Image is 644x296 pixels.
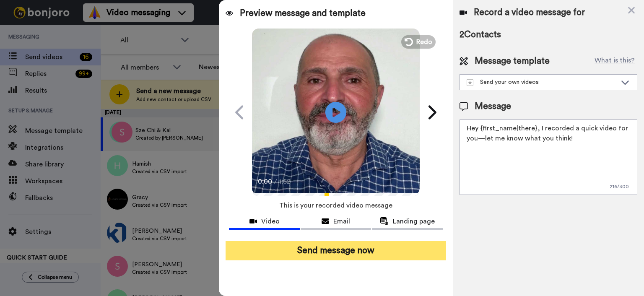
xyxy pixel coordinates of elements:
img: demo-template.svg [467,79,473,86]
div: Send your own videos [467,78,617,86]
span: This is your recorded video message [279,196,392,215]
span: Message template [475,55,550,68]
span: / [274,177,277,187]
button: What is this? [592,55,637,68]
span: 0:00 [258,177,273,187]
span: Message [475,100,511,113]
textarea: Hey {first_name|there}, I recorded a quick video for you—let me know what you think! [460,119,637,195]
button: Send message now [226,241,446,260]
span: Video [261,216,280,226]
span: 1:52 [279,177,293,187]
span: Landing page [393,216,435,226]
span: Email [333,216,350,226]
